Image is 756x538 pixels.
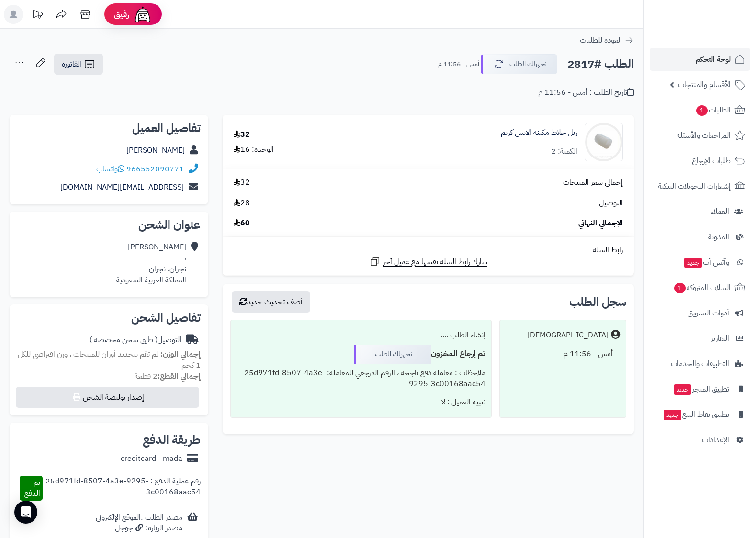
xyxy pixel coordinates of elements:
[438,59,479,69] small: أمس - 11:56 م
[96,512,182,534] div: مصدر الطلب :الموقع الإلكتروني
[481,54,557,74] button: نجهزلك الطلب
[650,200,750,223] a: العملاء
[17,123,201,134] h2: تفاصيل العميل
[683,256,729,269] span: وآتس آب
[62,58,81,70] span: الفاتورة
[673,382,729,396] span: تطبيق المتجر
[158,370,201,382] strong: إجمالي القطع:
[673,281,731,294] span: السلات المتروكة
[226,245,630,256] div: رابط السلة
[650,428,750,451] a: الإعدادات
[383,257,487,268] span: شارك رابط السلة نفسها مع عميل آخر
[688,306,729,320] span: أدوات التسويق
[567,55,634,74] h2: الطلب #2817
[650,352,750,375] a: التطبيقات والخدمات
[684,258,702,268] span: جديد
[237,364,485,393] div: ملاحظات : معاملة دفع ناجحة ، الرقم المرجعي للمعاملة: 25d971fd-8507-4a3e-9295-3c00168aac54
[126,145,185,156] a: [PERSON_NAME]
[551,146,577,157] div: الكمية: 2
[585,123,622,161] img: 1657113471-11004033-90x90.jpg
[24,477,40,499] span: تم الدفع
[696,105,708,116] span: 1
[678,78,731,91] span: الأقسام والمنتجات
[90,334,158,346] span: ( طرق شحن مخصصة )
[126,163,184,175] a: 966552090771
[695,103,731,117] span: الطلبات
[114,9,129,20] span: رفيق
[234,144,274,155] div: الوحدة: 16
[650,149,750,172] a: طلبات الإرجاع
[711,205,729,218] span: العملاء
[234,177,250,188] span: 32
[116,242,186,285] div: [PERSON_NAME] ، نجران، نجران المملكة العربية السعودية
[677,129,731,142] span: المراجعات والأسئلة
[650,251,750,274] a: وآتس آبجديد
[501,127,577,138] a: ربل خلاط مكينة الايس كريم
[18,348,201,371] span: لم تقم بتحديد أوزان للمنتجات ، وزن افتراضي للكل 1 كجم
[538,87,634,98] div: تاريخ الطلب : أمس - 11:56 م
[650,48,750,71] a: لوحة التحكم
[674,283,686,293] span: 1
[650,175,750,198] a: إشعارات التحويلات البنكية
[237,326,485,345] div: إنشاء الطلب ....
[431,348,485,359] b: تم إرجاع المخزون
[43,476,200,501] div: رقم عملية الدفع : 25d971fd-8507-4a3e-9295-3c00168aac54
[569,296,626,308] h3: سجل الطلب
[671,357,729,370] span: التطبيقات والخدمات
[650,403,750,426] a: تطبيق نقاط البيعجديد
[14,501,37,524] div: Open Intercom Messenger
[658,179,731,193] span: إشعارات التحويلات البنكية
[674,384,691,395] span: جديد
[17,312,201,324] h2: تفاصيل الشحن
[650,378,750,401] a: تطبيق المتجرجديد
[650,327,750,350] a: التقارير
[160,348,201,360] strong: إجمالي الوزن:
[696,53,731,66] span: لوحة التحكم
[237,393,485,412] div: تنبيه العميل : لا
[563,177,623,188] span: إجمالي سعر المنتجات
[234,198,250,209] span: 28
[354,345,431,364] div: نجهزلك الطلب
[650,302,750,325] a: أدوات التسويق
[599,198,623,209] span: التوصيل
[25,5,49,26] a: تحديثات المنصة
[234,129,250,140] div: 32
[369,256,487,268] a: شارك رابط السلة نفسها مع عميل آخر
[664,410,681,420] span: جديد
[143,434,201,446] h2: طريقة الدفع
[708,230,729,244] span: المدونة
[133,5,152,24] img: ai-face.png
[232,291,310,313] button: أضف تحديث جديد
[650,225,750,248] a: المدونة
[650,276,750,299] a: السلات المتروكة1
[578,218,623,229] span: الإجمالي النهائي
[90,335,181,346] div: التوصيل
[121,453,182,464] div: creditcard - mada
[528,330,609,341] div: [DEMOGRAPHIC_DATA]
[17,219,201,231] h2: عنوان الشحن
[60,181,184,193] a: [EMAIL_ADDRESS][DOMAIN_NAME]
[234,218,250,229] span: 60
[702,433,729,447] span: الإعدادات
[16,387,199,408] button: إصدار بوليصة الشحن
[711,332,729,345] span: التقارير
[580,34,622,46] span: العودة للطلبات
[692,154,731,168] span: طلبات الإرجاع
[691,25,747,45] img: logo-2.png
[135,370,201,382] small: 2 قطعة
[650,124,750,147] a: المراجعات والأسئلة
[663,408,729,421] span: تطبيق نقاط البيع
[54,54,103,75] a: الفاتورة
[96,163,124,175] a: واتساب
[650,99,750,122] a: الطلبات1
[96,523,182,534] div: مصدر الزيارة: جوجل
[580,34,634,46] a: العودة للطلبات
[506,345,620,363] div: أمس - 11:56 م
